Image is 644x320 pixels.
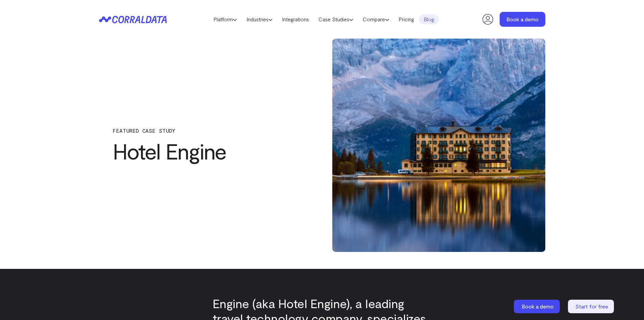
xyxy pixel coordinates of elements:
h1: Hotel Engine [113,139,299,163]
span: Book a demo [522,303,554,310]
a: Integrations [277,14,314,24]
a: Start for free [568,300,615,313]
a: Book a demo [514,300,561,313]
span: Start for free [575,303,608,310]
a: Case Studies [314,14,358,24]
a: Industries [242,14,277,24]
a: Platform [209,14,242,24]
p: FEATURED CASE STUDY [113,128,299,134]
a: Compare [358,14,394,24]
a: Book a demo [500,12,545,27]
a: Pricing [394,14,419,24]
a: Blog [419,14,439,24]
